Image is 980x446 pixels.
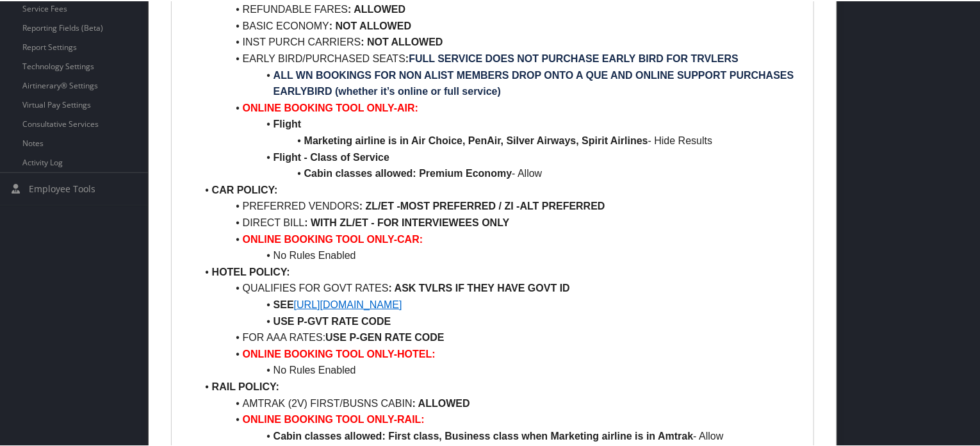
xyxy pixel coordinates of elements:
[197,197,804,213] li: PREFERRED VENDORS
[405,52,409,63] strong: :
[366,199,605,210] strong: ZL/ET -MOST PREFERRED / ZI -ALT PREFERRED
[197,246,804,263] li: No Rules Enabled
[359,199,363,210] strong: :
[197,213,804,230] li: DIRECT BILL
[304,167,512,178] strong: Cabin classes allowed: Premium Economy
[243,233,423,244] strong: ONLINE BOOKING TOOL ONLY-CAR:
[274,69,797,96] strong: ALL WN BOOKINGS FOR NON ALIST MEMBERS DROP ONTO A QUE AND ONLINE SUPPORT PURCHASES EARLYBIRD (whe...
[197,361,804,377] li: No Rules Enabled
[243,101,418,112] strong: ONLINE BOOKING TOOL ONLY-AIR:
[197,164,804,181] li: - Allow
[348,3,405,13] strong: : ALLOWED
[274,151,389,161] strong: Flight - Class of Service
[274,429,694,440] strong: Cabin classes allowed: First class, Business class when Marketing airline is in Amtrak
[274,298,294,309] strong: SEE
[274,315,391,326] strong: USE P-GVT RATE CODE
[243,347,436,358] strong: ONLINE BOOKING TOOL ONLY-HOTEL:
[197,33,804,49] li: INST PURCH CARRIERS
[294,298,402,309] a: [URL][DOMAIN_NAME]
[212,183,278,194] strong: CAR POLICY:
[212,380,279,391] strong: RAIL POLICY:
[197,328,804,345] li: FOR AAA RATES:
[243,413,425,424] strong: ONLINE BOOKING TOOL ONLY-RAIL:
[389,281,570,292] strong: : ASK TVLRS IF THEY HAVE GOVT ID
[274,117,302,128] strong: Flight
[361,35,443,46] strong: : NOT ALLOWED
[412,397,470,408] strong: : ALLOWED
[304,216,509,227] strong: : WITH ZL/ET - FOR INTERVIEWEES ONLY
[325,331,445,342] strong: USE P-GEN RATE CODE
[304,134,648,145] strong: Marketing airline is in Air Choice, PenAir, Silver Airways, Spirit Airlines
[197,49,804,66] li: EARLY BIRD/PURCHASED SEATS
[212,265,290,276] strong: HOTEL POLICY:
[197,131,804,148] li: - Hide Results
[197,394,804,411] li: AMTRAK (2V) FIRST/BUSNS CABIN
[197,17,804,33] li: BASIC ECONOMY
[197,279,804,295] li: QUALIFIES FOR GOVT RATES
[329,19,411,30] strong: : NOT ALLOWED
[409,52,739,63] strong: FULL SERVICE DOES NOT PURCHASE EARLY BIRD FOR TRVLERS
[197,427,804,443] li: - Allow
